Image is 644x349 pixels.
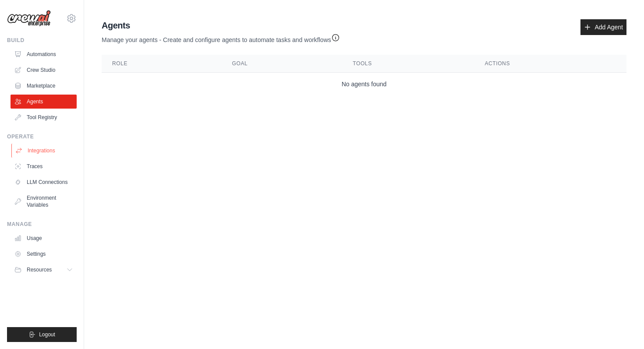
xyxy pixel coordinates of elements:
th: Actions [474,55,626,73]
div: Manage [7,221,77,228]
a: Tool Registry [11,110,77,124]
a: Add Agent [580,19,626,35]
th: Role [102,55,222,73]
a: Agents [11,95,77,109]
a: LLM Connections [11,175,77,189]
a: Crew Studio [11,63,77,77]
a: Automations [11,47,77,61]
a: Integrations [11,144,78,158]
a: Settings [11,247,77,261]
a: Traces [11,159,77,173]
img: Logo [7,10,51,27]
a: Environment Variables [11,191,77,212]
a: Usage [11,231,77,245]
button: Resources [11,263,77,277]
a: Marketplace [11,79,77,93]
span: Resources [27,266,52,273]
th: Tools [342,55,474,73]
h2: Agents [102,19,340,32]
button: Logout [7,327,77,342]
div: Build [7,37,77,44]
th: Goal [222,55,343,73]
p: Manage your agents - Create and configure agents to automate tasks and workflows [102,32,340,44]
div: Operate [7,133,77,140]
td: No agents found [102,73,626,96]
span: Logout [39,331,55,338]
